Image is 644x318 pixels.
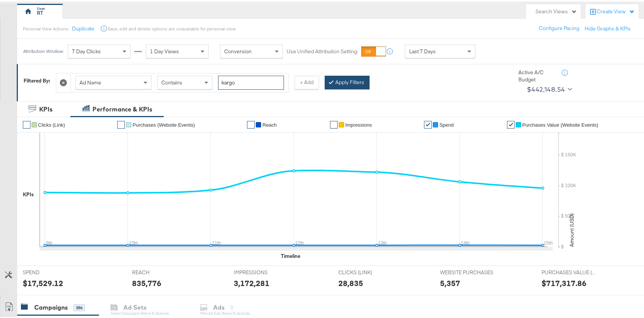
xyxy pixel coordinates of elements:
div: 28,835 [338,276,363,287]
text: Amount (USD) [568,212,575,245]
div: Save, edit and delete options are unavailable for personal view. [108,24,236,30]
span: SPEND [23,267,80,275]
span: Spend [439,121,454,126]
span: 1 Day Views [150,46,179,53]
div: RT [37,8,43,15]
span: Ad Name [80,78,101,84]
div: KPIs [23,189,34,197]
span: CLICKS (LINK) [338,267,395,275]
button: + Add [295,74,319,88]
span: Purchases Value (Website Events) [522,121,598,126]
span: REACH [132,267,189,275]
div: Campaigns [34,302,68,310]
div: Timeline [281,251,300,258]
div: Personal View Actions: [23,24,69,30]
div: 835,776 [132,276,161,287]
a: ✔ [23,119,30,127]
span: 7 Day Clicks [72,46,101,53]
div: Search Views [536,6,577,14]
button: Duplicate [72,24,94,31]
span: Purchases (Website Events) [132,121,195,126]
a: ✔ [330,119,338,127]
a: ✔ [424,119,432,127]
div: 3,172,281 [234,276,269,287]
span: Reach [262,121,277,126]
span: Impressions [345,121,372,126]
div: Create View [597,6,635,14]
span: WEBSITE PURCHASES [440,267,497,275]
span: Clicks (Link) [38,121,65,126]
div: Active A/C Budget [518,67,560,81]
a: ✔ [247,119,255,127]
button: Configure Pacing [534,20,585,34]
button: $442,148.54 [524,82,574,94]
input: Enter a search term [218,74,284,88]
span: IMPRESSIONS [234,267,291,275]
div: $17,529.12 [23,276,63,287]
div: Filtered By: [24,76,50,83]
div: $442,148.54 [527,82,565,94]
a: ✔ [507,119,515,127]
div: $717,317.86 [542,276,587,287]
span: PURCHASES VALUE (WEBSITE EVENTS) [542,267,599,275]
div: 386 [73,303,85,310]
div: 5,357 [440,276,460,287]
span: Last 7 Days [409,46,436,53]
a: ✔ [117,119,125,127]
div: Performance & KPIs [92,103,152,112]
button: Hide Graphs & KPIs [585,24,631,31]
div: Attribution Window: [23,47,64,52]
span: Contains [161,78,182,84]
span: Conversion [224,46,252,53]
button: Apply Filters [325,74,370,88]
label: Use Unified Attribution Setting: [287,46,358,54]
div: KPIs [39,103,53,112]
